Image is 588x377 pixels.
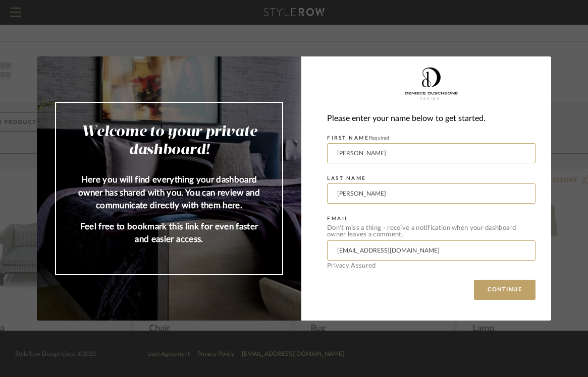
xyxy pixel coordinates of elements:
[327,183,536,204] input: Enter Last Name
[327,263,536,269] div: Privacy Assured
[76,220,262,246] p: Feel free to bookmark this link for even faster and easier access.
[327,216,349,222] label: EMAIL
[327,225,536,238] div: Don’t miss a thing - receive a notification when your dashboard owner leaves a comment.
[327,240,536,261] input: Enter Email
[474,280,536,300] button: CONTINUE
[327,135,389,141] label: FIRST NAME
[327,112,536,125] div: Please enter your name below to get started.
[76,123,262,159] h2: Welcome to your private dashboard!
[327,143,536,163] input: Enter First Name
[327,175,366,181] label: LAST NAME
[369,136,389,141] span: Required
[76,173,262,212] p: Here you will find everything your dashboard owner has shared with you. You can review and commun...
